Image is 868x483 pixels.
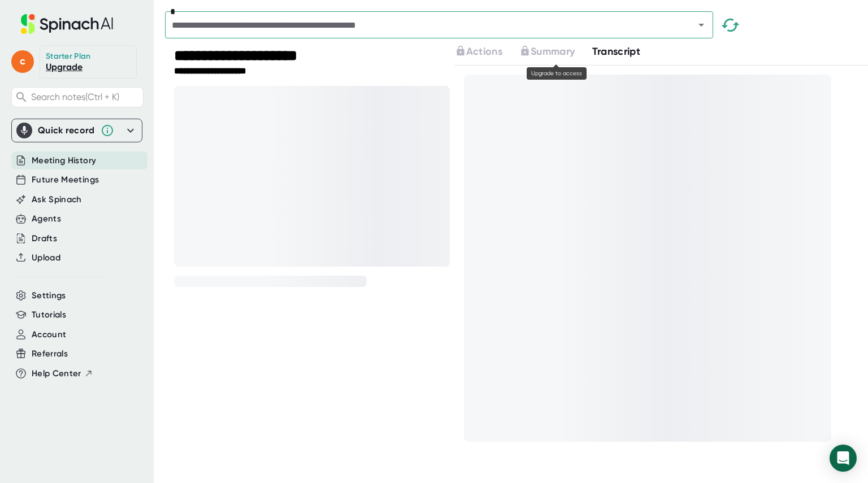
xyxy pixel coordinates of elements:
[38,125,95,136] div: Quick record
[455,44,519,59] div: Upgrade to access
[32,251,60,264] button: Upload
[32,289,66,302] button: Settings
[592,45,641,58] span: Transcript
[32,367,81,380] span: Help Center
[32,347,68,360] button: Referrals
[46,62,83,72] a: Upgrade
[592,44,641,59] button: Transcript
[466,45,502,58] span: Actions
[32,173,99,186] button: Future Meetings
[32,328,66,341] button: Account
[455,44,502,59] button: Actions
[531,45,575,58] span: Summary
[519,44,575,59] button: Summary
[31,92,119,102] span: Search notes (Ctrl + K)
[11,50,34,73] span: c
[32,367,93,380] button: Help Center
[32,154,96,167] button: Meeting History
[46,51,91,62] div: Starter Plan
[830,445,857,472] div: Open Intercom Messenger
[16,119,137,142] div: Quick record
[693,17,709,33] button: Open
[32,193,82,206] button: Ask Spinach
[32,308,66,321] button: Tutorials
[32,232,57,245] button: Drafts
[32,212,61,225] button: Agents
